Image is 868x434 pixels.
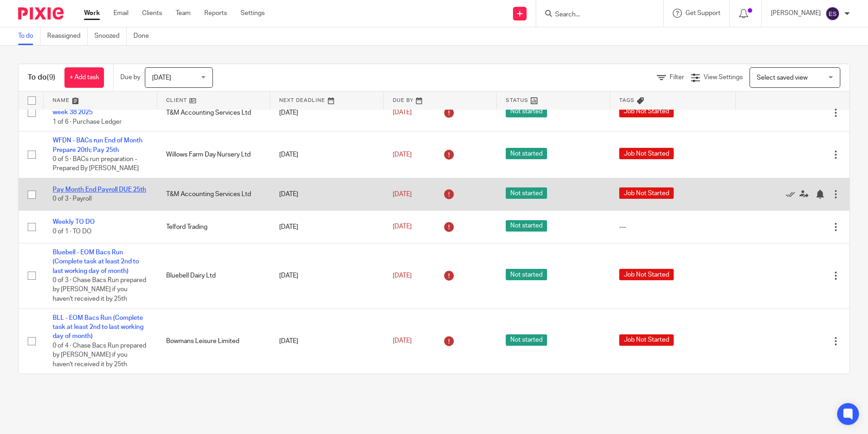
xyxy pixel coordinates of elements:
span: Job Not Started [619,269,674,280]
a: BLL - EOM Bacs Run (Complete task at least 2nd to last working day of month) [53,315,143,340]
img: Pixie [18,7,64,20]
span: Select saved view [757,75,808,81]
td: [DATE] [270,243,384,308]
span: [DATE] [393,338,412,344]
td: Bluebell Dairy Ltd [157,243,271,308]
span: 1 of 6 · Purchase Ledger [53,119,122,125]
a: Mark as done [786,190,799,199]
p: [PERSON_NAME] [771,9,821,18]
span: 0 of 4 · Chase Bacs Run prepared by [PERSON_NAME] if you haven't received it by 25th [53,343,146,368]
span: Job Not Started [619,148,674,159]
td: [DATE] [270,131,384,178]
span: Not started [506,334,547,346]
span: 0 of 3 · Payroll [53,196,92,202]
td: T&M Accounting Services Ltd [157,94,271,131]
td: [DATE] [270,94,384,131]
td: Telford Trading [157,211,271,243]
span: Not started [506,187,547,199]
td: Willows Farm Day Nursery Ltd [157,131,271,178]
span: Filter [670,74,684,81]
span: [DATE] [393,273,412,279]
a: Snoozed [94,27,127,45]
td: Bowmans Leisure Limited [157,308,271,373]
span: [DATE] [393,191,412,197]
span: [DATE] [393,109,412,116]
span: (9) [47,74,55,81]
td: T&M Accounting Services Ltd [157,178,271,211]
a: Done [133,27,156,45]
a: Reassigned [47,27,88,45]
img: svg%3E [825,6,840,21]
a: Clients [142,9,162,18]
p: Due by [120,73,140,82]
a: Settings [241,9,265,18]
span: 0 of 3 · Chase Bacs Run prepared by [PERSON_NAME] if you haven't received it by 25th [53,277,146,302]
a: Weekly TO DO [53,219,95,225]
div: --- [619,222,727,232]
td: [DATE] [270,211,384,243]
span: Not started [506,148,547,159]
span: Get Support [686,10,720,16]
span: 0 of 5 · BACs run preparation - Prepared By [PERSON_NAME] [53,156,139,172]
span: Job Not Started [619,187,674,199]
a: Reports [204,9,227,18]
span: Not started [506,106,547,117]
input: Search [554,11,636,19]
span: Job Not Started [619,106,674,117]
h1: To do [28,73,55,82]
a: To do [18,27,40,45]
span: Not started [506,269,547,280]
span: [DATE] [393,151,412,158]
a: + Add task [64,67,104,88]
a: Team [176,9,191,18]
span: [DATE] [393,223,412,230]
span: 0 of 1 · TO DO [53,228,92,235]
a: Pay Month End Payroll DUE 25th [53,187,146,193]
span: Tags [619,98,635,103]
span: Job Not Started [619,334,674,346]
td: [DATE] [270,308,384,373]
a: Email [113,9,128,18]
a: Bluebell - EOM Bacs Run (Complete task at least 2nd to last working day of month) [53,249,139,274]
span: Not started [506,220,547,232]
span: [DATE] [152,75,171,81]
a: WFDN - BACs run End of Month Prepare 20th; Pay 25th [53,137,143,153]
span: View Settings [704,74,743,81]
a: Work [84,9,100,18]
td: [DATE] [270,178,384,211]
